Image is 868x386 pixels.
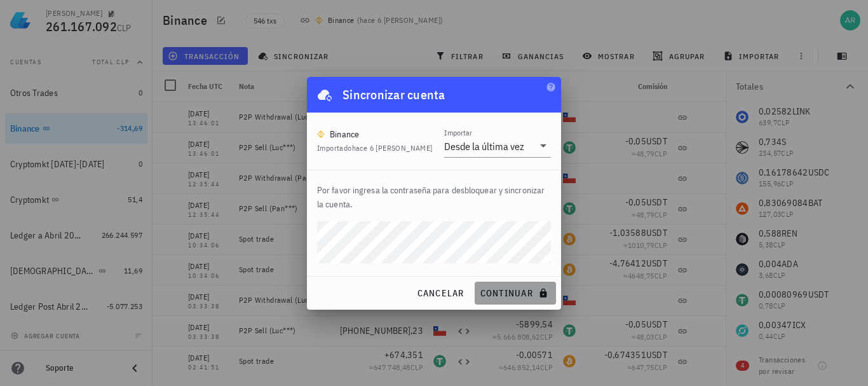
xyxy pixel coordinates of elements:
[444,135,551,157] div: ImportarDesde la última vez
[444,128,472,137] label: Importar
[317,130,325,138] img: 270.png
[444,140,524,153] div: Desde la última vez
[330,128,360,141] div: Binance
[317,143,433,153] span: Importado
[480,287,551,299] span: continuar
[475,282,556,305] button: continuar
[411,282,469,305] button: cancelar
[342,85,445,105] div: Sincronizar cuenta
[416,287,464,299] span: cancelar
[317,183,551,211] p: Por favor ingresa la contraseña para desbloquear y sincronizar la cuenta.
[352,143,433,153] span: hace 6 [PERSON_NAME]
